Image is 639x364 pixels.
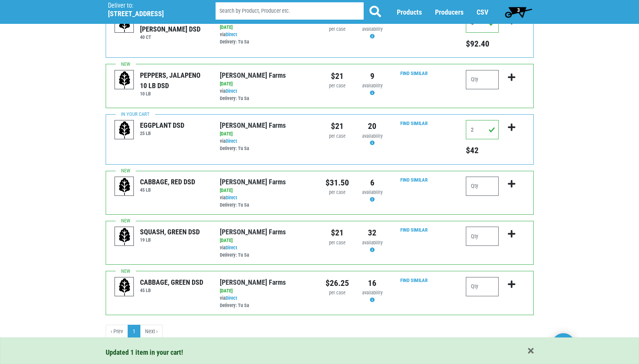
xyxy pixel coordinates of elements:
a: Direct [226,195,237,200]
h6: 45 LB [140,287,203,293]
a: [PERSON_NAME] Farms [220,278,286,286]
div: Delivery: Tu Sa [220,202,314,209]
div: CABBAGE, GREEN DSD [140,277,203,287]
a: Producers [435,8,464,16]
div: per case [325,239,349,247]
div: per case [325,289,349,297]
div: via [220,194,314,209]
div: Availability may be subject to change. [361,133,384,147]
a: Direct [226,88,237,94]
div: $21 [325,120,349,132]
a: Products [397,8,422,16]
span: availability [362,240,383,245]
h5: [STREET_ADDRESS] [108,10,196,18]
h6: 25 LB [140,130,184,136]
a: [PERSON_NAME] Farms [220,228,286,236]
input: Qty [466,277,499,296]
a: Direct [226,245,237,250]
h6: 10 LB [140,91,208,97]
div: [DATE] [220,130,314,138]
a: [PERSON_NAME] Farms [220,71,286,79]
span: availability [362,290,383,296]
a: Find Similar [400,227,428,233]
div: PEPPERS, JALAPENO 10 LB DSD [140,70,208,91]
div: Delivery: Tu Sa [220,38,314,46]
a: CSV [477,8,488,16]
h5: Total price [466,39,499,49]
div: $31.50 [325,177,349,189]
a: Find Similar [400,70,428,76]
a: Find Similar [400,177,428,183]
div: 16 [361,277,384,289]
div: [DATE] [220,187,314,194]
div: [DATE] [220,237,314,244]
div: via [220,295,314,309]
nav: pager [106,325,534,339]
img: placeholder-variety-43d6402dacf2d531de610a020419775a.svg [115,120,134,140]
div: Updated 1 item in your cart! [106,347,534,357]
a: Direct [226,295,237,301]
h5: Total price [466,145,499,155]
input: Qty [466,227,499,246]
h6: 19 LB [140,237,200,243]
a: Find Similar [400,120,428,126]
div: via [220,31,314,46]
div: per case [325,133,349,140]
div: via [220,88,314,102]
a: Find Similar [400,277,428,283]
div: Delivery: Tu Sa [220,95,314,102]
div: per case [325,82,349,90]
div: Delivery: Tu Sa [220,302,314,309]
span: availability [362,26,383,32]
a: 1 [128,325,140,339]
div: [DATE] [220,80,314,88]
h6: 40 CT [140,34,208,40]
img: placeholder-variety-43d6402dacf2d531de610a020419775a.svg [115,277,134,297]
p: Deliver to: [108,2,196,10]
div: $21 [325,227,349,239]
div: SQUASH, GREEN DSD [140,227,200,237]
img: placeholder-variety-43d6402dacf2d531de610a020419775a.svg [115,177,134,196]
a: 3 [501,4,536,20]
div: per case [325,189,349,196]
span: availability [362,83,383,88]
div: via [220,138,314,152]
span: availability [362,189,383,195]
div: 9 [361,70,384,82]
img: placeholder-variety-43d6402dacf2d531de610a020419775a.svg [115,70,134,90]
div: 20 [361,120,384,132]
div: via [220,244,314,259]
div: CABBAGE, RED DSD [140,177,195,187]
div: [DATE] [220,287,314,295]
div: EGGPLANT DSD [140,120,184,130]
a: [PERSON_NAME] Farms [220,178,286,186]
div: Delivery: Tu Sa [220,252,314,259]
h6: 45 LB [140,187,195,193]
a: Direct [226,138,237,144]
div: Availability may be subject to change. [361,26,384,40]
a: [PERSON_NAME] Farms [220,121,286,129]
span: 3 [517,7,520,13]
div: 32 [361,227,384,239]
input: Qty [466,120,499,139]
input: Qty [466,70,499,89]
div: per case [325,26,349,33]
div: Delivery: Tu Sa [220,145,314,152]
div: $21 [325,70,349,82]
input: Search by Product, Producer etc. [216,2,364,20]
div: $26.25 [325,277,349,289]
div: 6 [361,177,384,189]
a: Direct [226,32,237,37]
span: availability [362,133,383,139]
input: Qty [466,177,499,196]
img: placeholder-variety-43d6402dacf2d531de610a020419775a.svg [115,227,134,246]
div: [DATE] [220,24,314,31]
